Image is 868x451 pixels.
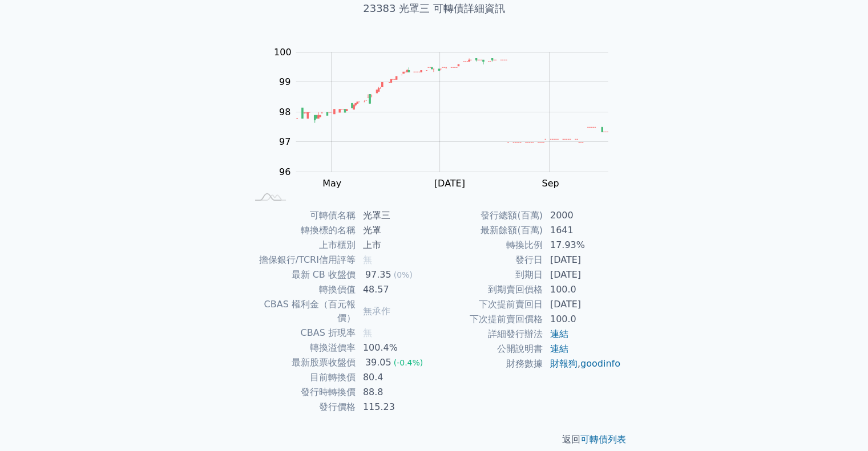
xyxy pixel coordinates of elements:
[434,253,543,267] td: 發行日
[356,208,434,223] td: 光罩三
[543,223,621,238] td: 1641
[356,223,434,238] td: 光罩
[247,355,356,370] td: 最新股票收盤價
[356,282,434,297] td: 48.57
[434,327,543,342] td: 詳細發行辦法
[542,177,559,188] tspan: Sep
[247,238,356,253] td: 上市櫃別
[363,306,390,316] span: 無承作
[247,223,356,238] td: 轉換標的名稱
[279,136,290,147] tspan: 97
[322,177,341,188] tspan: May
[434,356,543,371] td: 財務數據
[247,297,356,326] td: CBAS 權利金（百元報價）
[363,356,394,369] div: 39.05
[247,267,356,282] td: 最新 CB 收盤價
[247,208,356,223] td: 可轉債名稱
[247,340,356,355] td: 轉換溢價率
[434,267,543,282] td: 到期日
[434,312,543,327] td: 下次提前賣回價格
[811,396,868,451] iframe: Chat Widget
[434,208,543,223] td: 發行總額(百萬)
[543,282,621,297] td: 100.0
[434,342,543,356] td: 公開說明書
[233,1,635,17] h1: 23383 光罩三 可轉債詳細資訊
[543,253,621,267] td: [DATE]
[550,328,568,339] a: 連結
[356,238,434,253] td: 上市
[550,343,568,354] a: 連結
[279,106,290,117] tspan: 98
[543,267,621,282] td: [DATE]
[247,253,356,267] td: 擔保銀行/TCRI信用評等
[543,297,621,312] td: [DATE]
[580,434,626,445] a: 可轉債列表
[543,238,621,253] td: 17.93%
[233,433,635,446] p: 返回
[274,46,292,57] tspan: 100
[543,356,621,371] td: ,
[247,282,356,297] td: 轉換價值
[247,326,356,340] td: CBAS 折現率
[434,238,543,253] td: 轉換比例
[580,358,620,369] a: goodinfo
[363,254,372,265] span: 無
[356,340,434,355] td: 100.4%
[279,76,290,87] tspan: 99
[247,370,356,385] td: 目前轉換價
[434,177,465,188] tspan: [DATE]
[247,400,356,415] td: 發行價格
[434,223,543,238] td: 最新餘額(百萬)
[434,282,543,297] td: 到期賣回價格
[394,270,413,279] span: (0%)
[247,385,356,400] td: 發行時轉換價
[550,358,578,369] a: 財報狗
[363,268,394,282] div: 97.35
[356,400,434,415] td: 115.23
[543,312,621,327] td: 100.0
[363,327,372,338] span: 無
[394,358,423,367] span: (-0.4%)
[434,297,543,312] td: 下次提前賣回日
[279,166,290,177] tspan: 96
[543,208,621,223] td: 2000
[356,370,434,385] td: 80.4
[356,385,434,400] td: 88.8
[260,46,625,188] g: Chart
